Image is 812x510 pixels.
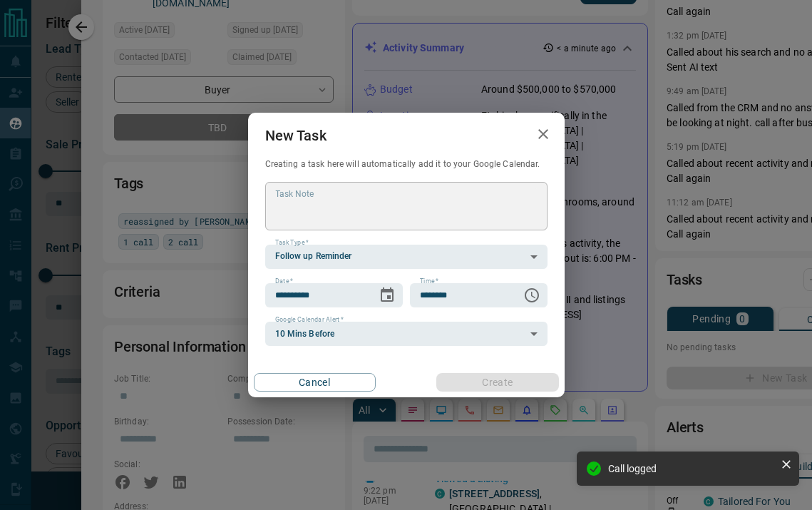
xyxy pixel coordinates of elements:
[265,245,548,269] div: Follow up Reminder
[420,277,438,286] label: Time
[265,322,548,346] div: 10 Mins Before
[275,238,309,248] label: Task Type
[254,373,376,392] button: Cancel
[608,463,775,474] div: Call logged
[275,277,293,286] label: Date
[265,158,548,170] p: Creating a task here will automatically add it to your Google Calendar.
[275,315,344,325] label: Google Calendar Alert
[248,113,344,158] h2: New Task
[373,281,401,310] button: Choose date, selected date is Aug 14, 2025
[518,281,546,310] button: Choose time, selected time is 6:00 AM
